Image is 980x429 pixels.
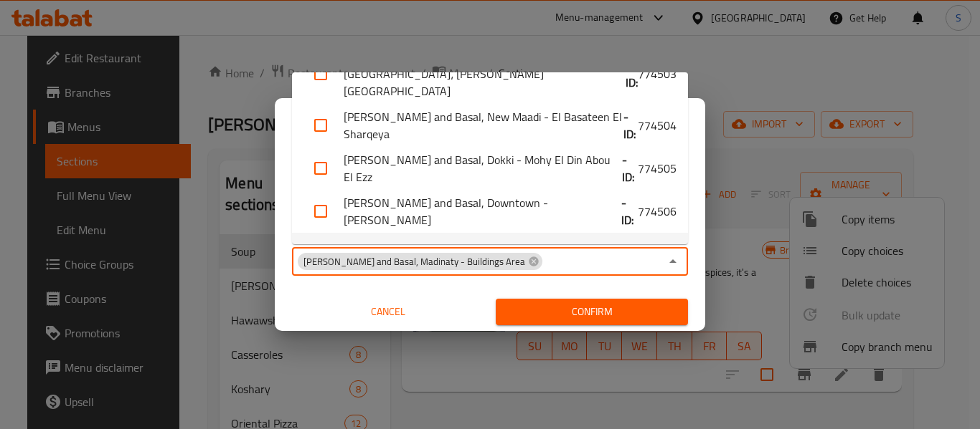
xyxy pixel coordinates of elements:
[663,251,683,271] button: Close
[638,65,677,82] span: 774503
[292,190,688,233] li: [PERSON_NAME] and Basal, Downtown - [PERSON_NAME]
[507,303,677,321] span: Confirm
[292,147,688,190] li: [PERSON_NAME] and Basal, Dokki - Mohy El Din Abou El Ezz
[638,160,677,177] span: 774505
[292,299,484,325] button: Cancel
[292,104,688,147] li: [PERSON_NAME] and Basal, New Maadi - El Basateen El Sharqeya
[638,203,677,220] span: 774506
[292,233,688,276] li: [PERSON_NAME] and Basal, Madinaty - Buildings Area
[496,299,688,325] button: Confirm
[621,194,638,228] b: - ID:
[622,151,638,185] b: - ID:
[638,117,677,134] span: 774504
[292,44,688,104] li: [PERSON_NAME] and [PERSON_NAME], [GEOGRAPHIC_DATA]، [PERSON_NAME][GEOGRAPHIC_DATA]
[623,108,639,143] b: - ID:
[298,253,542,270] div: [PERSON_NAME] and Basal, Madinaty - Buildings Area
[626,57,638,91] b: - ID:
[298,255,531,269] span: [PERSON_NAME] and Basal, Madinaty - Buildings Area
[298,303,479,321] span: Cancel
